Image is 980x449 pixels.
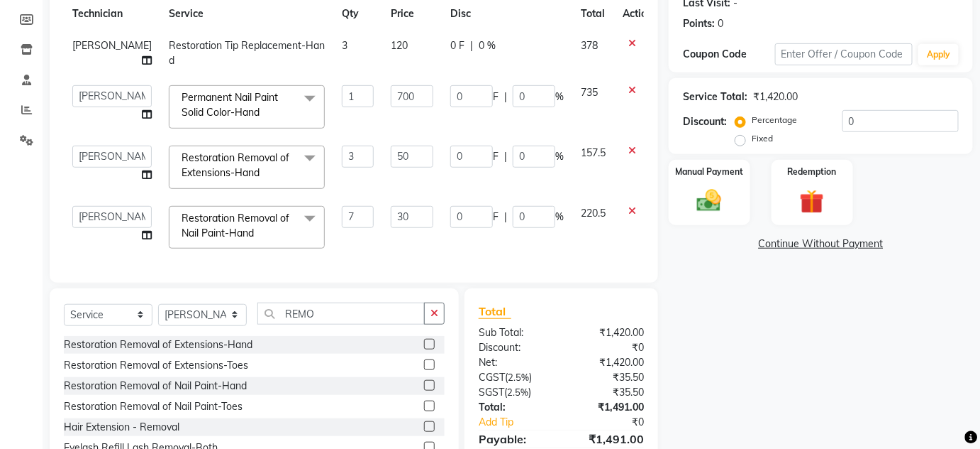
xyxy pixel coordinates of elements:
span: Restoration Tip Replacement-Hand [169,39,325,67]
span: 2.5% [507,386,528,398]
div: Discount: [683,114,727,129]
a: x [260,106,266,119]
div: Discount: [468,340,562,355]
div: Payable: [468,431,562,448]
span: 735 [581,86,598,99]
span: 220.5 [581,207,606,220]
span: 120 [391,39,408,52]
label: Fixed [752,132,773,145]
div: Restoration Removal of Extensions-Hand [64,337,252,352]
span: | [504,210,507,224]
span: % [555,90,564,104]
span: F [493,210,499,224]
div: Restoration Removal of Nail Paint-Toes [64,399,243,414]
div: ₹35.50 [561,385,655,400]
span: Restoration Removal of Extensions-Hand [182,151,289,179]
div: 0 [718,16,723,31]
label: Manual Payment [675,166,743,178]
div: ( ) [468,370,562,385]
a: x [254,227,260,239]
div: ( ) [468,385,562,400]
span: CGST [479,371,505,384]
div: Restoration Removal of Nail Paint-Hand [64,379,247,394]
label: Percentage [752,114,797,126]
div: ₹35.50 [561,370,655,385]
span: Restoration Removal of Nail Paint-Hand [182,212,289,239]
span: % [555,149,564,164]
span: | [504,149,507,164]
div: Service Total: [683,90,747,104]
span: Total [479,304,511,319]
div: ₹1,420.00 [561,355,655,370]
span: | [470,38,473,53]
span: Permanent Nail Paint Solid Color-Hand [182,91,278,119]
span: % [555,210,564,224]
span: 0 % [479,38,496,53]
input: Search or Scan [257,303,425,325]
span: 3 [342,39,347,52]
div: ₹1,420.00 [753,90,798,104]
span: 2.5% [508,372,529,383]
a: Add Tip [468,415,577,430]
span: F [493,149,499,164]
div: Restoration Removal of Extensions-Toes [64,358,248,373]
input: Enter Offer / Coupon Code [775,43,913,65]
div: Total: [468,400,562,415]
div: ₹1,491.00 [561,400,655,415]
span: SGST [479,386,504,399]
span: F [493,90,499,104]
div: Sub Total: [468,325,562,340]
div: Points: [683,16,715,31]
label: Redemption [788,166,837,178]
div: Coupon Code [683,47,775,62]
span: | [504,90,507,104]
div: ₹1,491.00 [561,431,655,448]
div: Net: [468,355,562,370]
div: ₹0 [577,415,655,430]
button: Apply [918,44,959,65]
span: [PERSON_NAME] [72,39,152,52]
img: _cash.svg [689,187,729,215]
div: ₹0 [561,340,655,355]
span: 157.5 [581,146,606,159]
div: Hair Extension - Removal [64,420,179,435]
span: 0 F [450,38,464,53]
div: ₹1,420.00 [561,325,655,340]
a: x [260,166,266,179]
a: Continue Without Payment [672,237,970,251]
img: _gift.svg [792,187,832,217]
span: 378 [581,39,598,52]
